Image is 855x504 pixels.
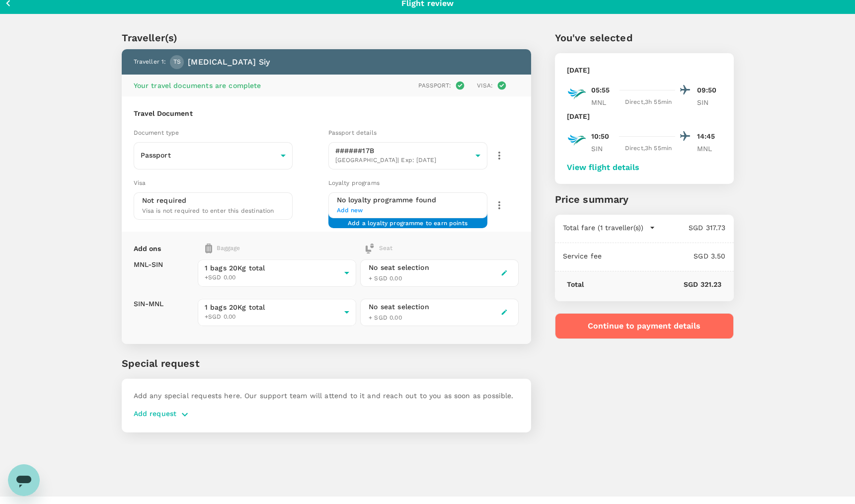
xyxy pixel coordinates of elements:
p: MNL [697,144,722,154]
p: SGD 321.23 [584,279,721,289]
div: Passport [134,143,293,168]
img: 5J [567,130,587,150]
div: No seat selection [369,262,429,273]
div: Baggage [205,244,321,253]
div: 1 bags 20Kg total+SGD 0.00 [198,259,356,287]
p: Special request [122,356,531,371]
p: Visa : [477,81,493,90]
p: Add any special requests here. Our support team will attend to it and reach out to you as soon as... [134,391,519,401]
p: ######17B [335,146,471,156]
button: Continue to payment details [555,313,734,339]
span: +SGD 0.00 [205,273,340,283]
button: Total fare (1 traveller(s)) [563,223,655,233]
img: baggage-icon [205,244,212,253]
p: [DATE] [567,65,590,75]
span: Add new [337,206,479,216]
div: Direct , 3h 55min [622,144,675,154]
p: SIN [591,144,616,154]
span: Loyalty programs [328,179,380,186]
p: You've selected [555,30,734,45]
p: Passport [141,150,277,160]
p: SGD 317.73 [655,223,726,233]
span: Passport details [328,129,377,136]
p: SIN - MNL [134,299,164,309]
span: Your travel documents are complete [134,82,261,89]
span: Document type [134,129,179,136]
p: Passport : [418,81,451,90]
div: Seat [365,244,392,253]
button: View flight details [567,163,639,172]
iframe: Button to launch messaging window [8,464,40,496]
span: Visa is not required to enter this destination [142,207,274,214]
p: Traveller(s) [122,30,531,45]
img: baggage-icon [365,244,375,253]
p: Add request [134,409,177,420]
span: + SGD 0.00 [369,275,402,282]
p: MNL - SIN [134,259,163,269]
p: 14:45 [697,131,722,142]
p: 10:50 [591,131,610,142]
p: Not required [142,195,187,205]
img: 5J [567,84,587,104]
span: + SGD 0.00 [369,314,402,321]
span: Add a loyalty programme to earn points [348,219,467,220]
p: [MEDICAL_DATA] Siy [188,56,270,68]
p: SIN [697,97,722,107]
p: SGD 3.50 [602,251,725,261]
span: TS [173,57,181,67]
div: No seat selection [369,302,429,312]
p: [DATE] [567,111,590,121]
h6: Travel Document [134,108,519,119]
span: Visa [134,179,146,186]
span: +SGD 0.00 [205,312,340,322]
p: Total [567,279,584,289]
div: 1 bags 20Kg total+SGD 0.00 [198,298,356,326]
div: ######17B[GEOGRAPHIC_DATA]| Exp: [DATE] [328,139,487,172]
span: [GEOGRAPHIC_DATA] | Exp: [DATE] [335,156,471,166]
p: 05:55 [591,85,610,95]
p: Total fare (1 traveller(s)) [563,223,643,233]
h6: No loyalty programme found [337,195,479,206]
p: Price summary [555,192,734,207]
p: 09:50 [697,85,722,95]
p: Add ons [134,244,161,253]
p: Service fee [563,251,602,261]
span: 1 bags 20Kg total [205,302,340,312]
span: 1 bags 20Kg total [205,263,340,273]
p: Traveller 1 : [134,57,166,67]
div: Direct , 3h 55min [622,97,675,107]
p: MNL [591,97,616,107]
